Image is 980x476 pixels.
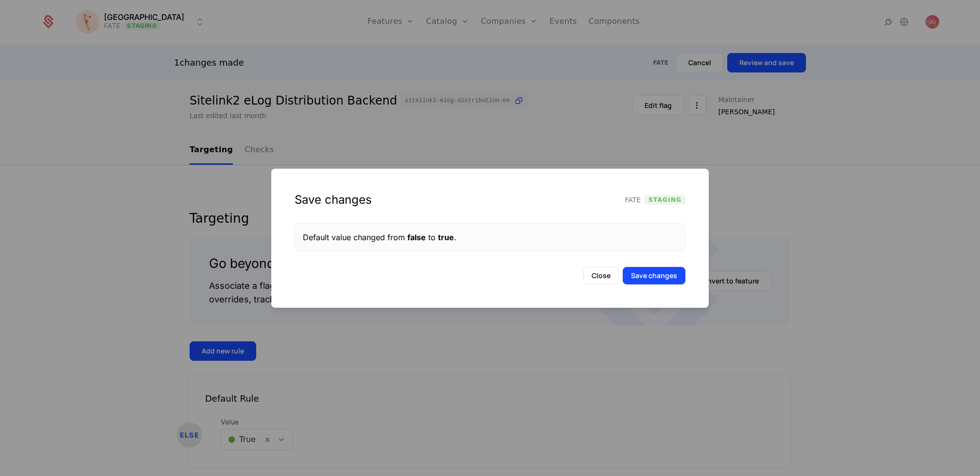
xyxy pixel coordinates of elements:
[625,195,641,205] span: FATE
[623,267,685,284] button: Save changes
[407,232,426,242] span: false
[583,267,619,284] button: Close
[438,232,454,242] span: true
[303,231,677,243] div: Default value changed from to .
[645,195,685,205] span: Staging
[295,192,372,208] div: Save changes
